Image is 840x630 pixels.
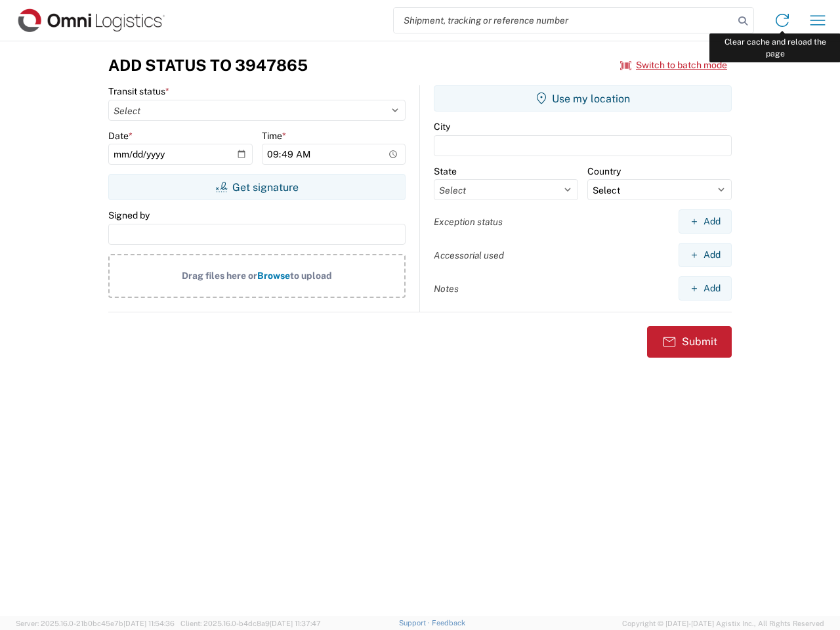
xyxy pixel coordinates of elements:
span: to upload [290,270,332,281]
label: Signed by [108,209,150,221]
a: Feedback [432,619,465,627]
label: Country [587,165,621,177]
span: Copyright © [DATE]-[DATE] Agistix Inc., All Rights Reserved [622,618,824,629]
span: Drag files here or [182,270,257,281]
span: Browse [257,270,290,281]
button: Add [679,209,732,234]
button: Get signature [108,174,406,200]
label: Transit status [108,85,169,97]
span: Client: 2025.16.0-b4dc8a9 [180,619,321,627]
button: Switch to batch mode [620,54,727,76]
label: Time [262,130,286,142]
label: State [434,165,457,177]
a: Support [399,619,432,627]
span: Server: 2025.16.0-21b0bc45e7b [16,619,175,627]
label: City [434,121,450,133]
button: Add [679,243,732,267]
button: Add [679,276,732,301]
input: Shipment, tracking or reference number [394,8,734,33]
h3: Add Status to 3947865 [108,56,308,75]
span: [DATE] 11:54:36 [123,619,175,627]
label: Exception status [434,216,503,228]
label: Date [108,130,133,142]
label: Notes [434,283,459,295]
button: Submit [647,326,732,358]
label: Accessorial used [434,249,504,261]
button: Use my location [434,85,732,112]
span: [DATE] 11:37:47 [270,619,321,627]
